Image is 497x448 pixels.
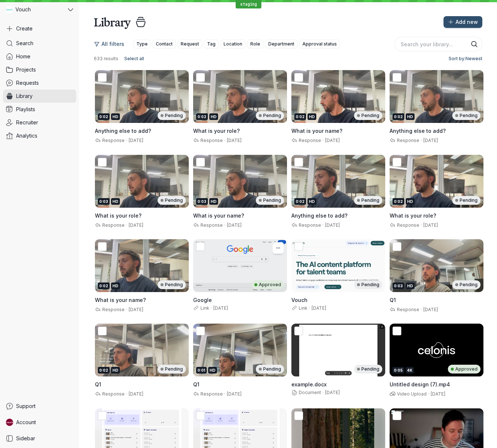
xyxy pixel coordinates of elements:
[152,40,176,48] button: Contact
[16,435,35,442] span: Sidebar
[291,305,308,311] span: Link
[101,138,125,143] span: Response
[299,40,340,48] button: Approval status
[3,400,76,413] a: Support
[321,222,325,228] span: ·
[196,113,208,120] div: 0:02
[395,138,419,143] span: Response
[16,419,36,426] span: Account
[325,390,340,395] span: [DATE]
[129,222,143,228] span: [DATE]
[471,40,478,48] button: Search
[452,196,481,205] div: Pending
[325,222,340,228] span: [DATE]
[209,198,218,205] div: HD
[390,128,446,134] span: Anything else to add?
[321,390,325,396] span: ·
[325,138,340,143] span: [DATE]
[291,128,342,134] span: What is your name?
[101,222,125,228] span: Response
[95,381,101,387] span: Q1
[193,212,244,219] span: What is your name?
[177,40,202,48] button: Request
[308,113,316,120] div: HD
[204,40,219,48] button: Tag
[213,305,228,311] span: [DATE]
[125,391,129,397] span: ·
[16,79,39,87] span: Requests
[196,367,207,374] div: 0:01
[16,132,37,139] span: Analytics
[220,40,246,48] button: Location
[111,113,120,120] div: HD
[101,391,125,397] span: Response
[94,38,129,50] button: All filters
[95,212,141,219] span: What is your role?
[423,138,438,143] span: [DATE]
[308,198,316,205] div: HD
[224,40,242,48] span: Location
[452,280,481,289] div: Pending
[390,212,436,219] span: What is your role?
[98,283,110,289] div: 0:02
[354,196,382,205] div: Pending
[199,222,223,228] span: Response
[294,113,306,120] div: 0:02
[291,390,321,395] span: Document
[456,18,478,26] span: Add new
[406,113,415,120] div: HD
[247,40,264,48] button: Role
[129,391,143,397] span: [DATE]
[3,63,76,76] a: Projects
[3,50,76,63] a: Home
[393,198,404,205] div: 0:02
[121,54,147,63] button: Select all
[196,198,208,205] div: 0:03
[297,222,321,228] span: Response
[227,222,242,228] span: [DATE]
[427,391,431,397] span: ·
[129,307,143,312] span: [DATE]
[452,111,481,120] div: Pending
[3,37,76,50] a: Search
[449,55,482,62] span: Sort by: Newest
[125,307,129,313] span: ·
[394,37,482,51] input: Search your library...
[98,113,110,120] div: 0:02
[16,403,36,410] span: Support
[268,40,294,48] span: Department
[223,138,227,143] span: ·
[3,90,76,103] a: Library
[156,40,173,48] span: Contact
[308,305,312,311] span: ·
[227,391,242,397] span: [DATE]
[111,367,120,374] div: HD
[448,365,481,374] div: Approved
[208,367,217,374] div: HD
[443,16,482,28] button: Add new
[3,3,66,16] div: Vouch
[354,111,382,120] div: Pending
[291,381,327,387] span: example.docx
[312,305,326,311] span: [DATE]
[395,222,419,228] span: Response
[16,66,36,73] span: Projects
[256,365,284,374] div: Pending
[16,40,33,47] span: Search
[124,55,144,62] span: Select all
[3,76,76,90] a: Requests
[136,40,148,48] span: Type
[158,111,186,120] div: Pending
[419,307,423,313] span: ·
[446,54,482,63] button: Sort by:Newest
[223,391,227,397] span: ·
[16,92,33,100] span: Library
[158,196,186,205] div: Pending
[256,196,284,205] div: Pending
[193,381,199,387] span: Q1
[321,138,325,143] span: ·
[423,307,438,312] span: [DATE]
[199,138,223,143] span: Response
[265,40,298,48] button: Department
[406,198,415,205] div: HD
